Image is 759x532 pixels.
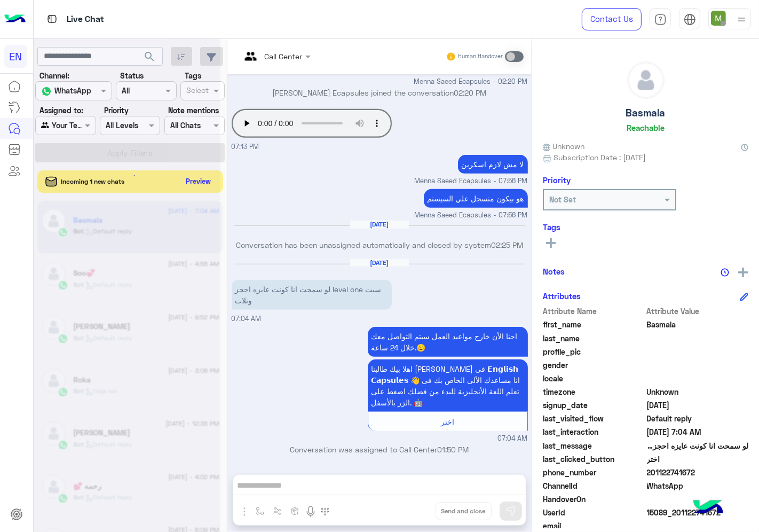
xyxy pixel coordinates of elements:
[543,267,565,276] h6: Notes
[647,306,749,317] span: Attribute Value
[647,413,749,424] span: Default reply
[543,386,645,397] span: timezone
[647,467,749,478] span: 201122741672
[415,210,528,221] span: Menna Saeed Ecapsules - 07:56 PM
[350,221,409,228] h6: [DATE]
[185,84,209,98] div: Select
[690,489,727,527] img: hulul-logo.png
[232,87,528,98] p: [PERSON_NAME] Ecapsules joined the conversation
[458,155,528,174] p: 12/8/2025, 7:56 PM
[4,45,27,68] div: EN
[543,333,645,344] span: last_name
[647,400,749,411] span: 2025-08-12T00:37:42.348Z
[647,494,749,505] span: null
[543,373,645,384] span: locale
[647,319,749,330] span: Basmala
[543,467,645,478] span: phone_number
[647,373,749,384] span: null
[45,12,59,26] img: tab
[647,440,749,451] span: لو سمحت انا كونت عايزه احجز level one سبت وتلات
[543,480,645,491] span: ChannelId
[454,88,487,97] span: 02:20 PM
[543,413,645,424] span: last_visited_flow
[543,319,645,330] span: first_name
[684,13,696,26] img: tab
[67,12,104,27] p: Live Chat
[4,8,26,30] img: Logo
[491,240,523,249] span: 02:25 PM
[543,440,645,451] span: last_message
[543,426,645,437] span: last_interaction
[721,268,729,277] img: notes
[232,280,392,310] p: 17/8/2025, 7:04 AM
[543,346,645,357] span: profile_pic
[543,222,748,232] h6: Tags
[543,520,645,531] span: email
[438,445,469,454] span: 01:50 PM
[415,176,528,186] span: Menna Saeed Ecapsules - 07:56 PM
[738,268,748,277] img: add
[232,239,528,251] p: Conversation has been unassigned automatically and closed by system
[735,13,748,26] img: profile
[647,426,749,437] span: 2025-08-17T04:04:46.085Z
[543,494,645,505] span: HandoverOn
[627,123,665,132] h6: Reachable
[650,8,671,30] a: tab
[232,143,259,151] span: 07:13 PM
[654,13,667,26] img: tab
[368,327,528,357] p: 17/8/2025, 7:04 AM
[232,315,262,323] span: 07:04 AM
[414,77,528,87] span: Menna Saeed Ecapsules - 02:20 PM
[647,386,749,397] span: Unknown
[543,291,581,301] h6: Attributes
[647,507,749,518] span: 15089_201122741672
[368,359,528,412] p: 17/8/2025, 7:04 AM
[232,109,392,138] audio: Your browser does not support the audio tag.
[498,434,528,444] span: 07:04 AM
[647,480,749,491] span: 2
[436,502,492,520] button: Send and close
[543,453,645,465] span: last_clicked_button
[232,444,528,455] p: Conversation was assigned to Call Center
[350,259,409,267] h6: [DATE]
[543,359,645,371] span: gender
[543,140,584,152] span: Unknown
[628,62,664,98] img: defaultAdmin.png
[711,11,726,26] img: userImage
[554,152,646,163] span: Subscription Date : [DATE]
[582,8,642,30] a: Contact Us
[424,189,528,208] p: 12/8/2025, 7:56 PM
[647,520,749,531] span: null
[543,400,645,411] span: signup_date
[647,359,749,371] span: null
[543,175,571,185] h6: Priority
[441,417,454,426] span: اختر
[117,166,136,185] div: loading...
[647,453,749,465] span: اختر
[458,52,503,61] small: Human Handover
[543,306,645,317] span: Attribute Name
[626,107,666,119] h5: Basmala
[543,507,645,518] span: UserId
